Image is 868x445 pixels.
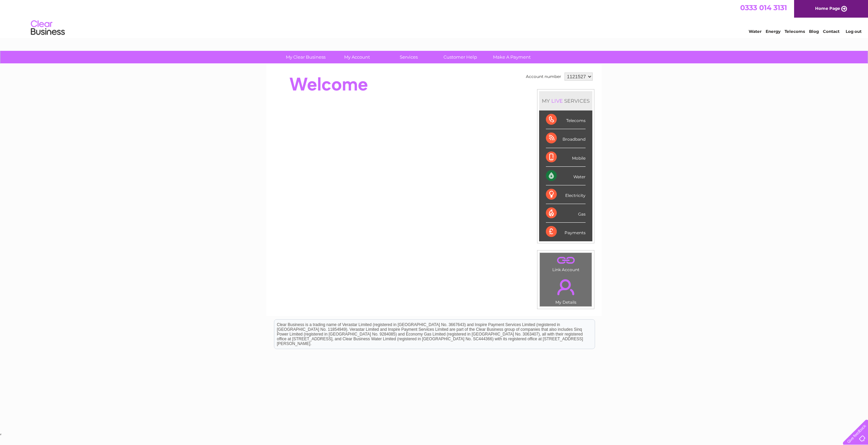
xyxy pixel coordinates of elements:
[546,185,586,204] div: Electricity
[809,29,819,34] a: Blog
[546,148,586,167] div: Mobile
[749,29,762,34] a: Water
[546,204,586,223] div: Gas
[541,255,590,266] a: .
[274,4,595,33] div: Clear Business is a trading name of Verastar Limited (registered in [GEOGRAPHIC_DATA] No. 3667643...
[539,274,592,307] td: My Details
[546,129,586,148] div: Broadband
[785,29,805,34] a: Telecoms
[381,51,437,63] a: Services
[329,51,385,63] a: My Account
[539,252,592,274] td: Link Account
[278,51,334,63] a: My Clear Business
[846,29,862,34] a: Log out
[524,71,563,82] td: Account number
[823,29,840,34] a: Contact
[546,110,586,129] div: Telecoms
[546,223,586,241] div: Payments
[539,91,592,110] div: MY SERVICES
[31,18,65,38] img: logo.png
[550,98,564,104] div: LIVE
[766,29,781,34] a: Energy
[484,51,540,63] a: Make A Payment
[740,3,787,12] a: 0333 014 3131
[541,275,590,299] a: .
[546,167,586,185] div: Water
[432,51,488,63] a: Customer Help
